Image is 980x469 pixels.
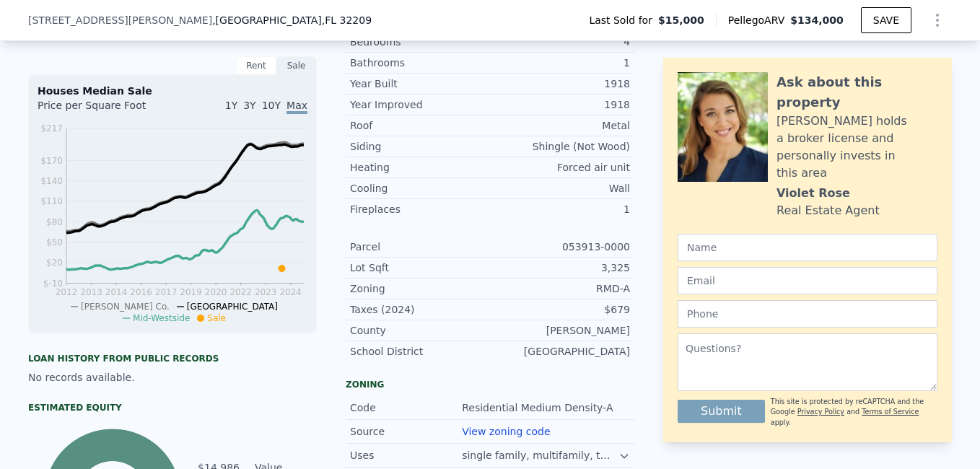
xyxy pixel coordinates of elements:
span: Last Sold for [589,13,658,27]
div: Rent [236,56,276,75]
div: County [350,323,490,338]
tspan: 2012 [56,287,78,297]
div: Price per Square Foot [38,98,172,121]
input: Phone [678,300,937,328]
div: RMD-A [490,281,630,296]
span: Max [286,100,307,114]
div: School District [350,344,490,359]
tspan: 2014 [105,287,128,297]
tspan: 2013 [80,287,102,297]
span: 1Y [225,100,237,111]
div: Lot Sqft [350,260,490,275]
span: Pellego ARV [728,13,791,27]
div: 053913-0000 [490,240,630,254]
div: 3,325 [490,260,630,275]
div: Loan history from public records [28,353,317,364]
div: Taxes (2024) [350,302,490,317]
button: SAVE [861,7,911,33]
div: Code [350,400,462,415]
div: 1 [490,202,630,216]
div: Fireplaces [350,202,490,216]
tspan: 2024 [279,287,302,297]
tspan: $20 [46,258,63,268]
span: Mid-Westside [133,313,190,323]
tspan: 2019 [180,287,202,297]
div: single family, multifamily, townhomes, housing for the elderly, day care homes, [PERSON_NAME] car... [462,448,618,463]
div: [PERSON_NAME] [490,323,630,338]
div: Source [350,424,462,439]
div: Zoning [350,281,490,296]
div: 4 [490,35,630,49]
div: [GEOGRAPHIC_DATA] [490,344,630,359]
div: Heating [350,160,490,175]
button: Submit [678,400,765,423]
span: 10Y [262,100,281,111]
div: Cooling [350,181,490,196]
div: Ask about this property [776,72,937,113]
span: Sale [207,313,226,323]
a: Terms of Service [862,408,919,416]
input: Name [678,234,937,261]
span: 3Y [243,100,255,111]
div: This site is protected by reCAPTCHA and the Google and apply. [771,397,937,428]
span: $134,000 [790,14,844,26]
tspan: 2020 [205,287,227,297]
span: [PERSON_NAME] Co. [81,302,170,312]
tspan: 2022 [229,287,252,297]
tspan: $170 [40,156,63,166]
span: , FL 32209 [322,14,372,26]
button: Show Options [923,6,952,35]
div: Wall [490,181,630,196]
div: Siding [350,139,490,154]
div: Real Estate Agent [776,202,880,219]
div: 1918 [490,76,630,91]
tspan: $140 [40,176,63,186]
div: Bedrooms [350,35,490,49]
tspan: 2017 [155,287,178,297]
div: Sale [276,56,317,75]
div: Violet Rose [776,185,850,202]
span: $15,000 [658,13,704,27]
div: Bathrooms [350,56,490,70]
tspan: $-10 [43,279,63,289]
div: [PERSON_NAME] holds a broker license and personally invests in this area [776,113,937,182]
div: Year Built [350,76,490,91]
a: Privacy Policy [797,408,844,416]
div: Year Improved [350,97,490,112]
tspan: $110 [40,196,63,206]
div: Estimated Equity [28,402,317,413]
tspan: 2023 [255,287,277,297]
div: Forced air unit [490,160,630,175]
div: Residential Medium Density-A [462,400,616,415]
tspan: $50 [46,237,63,247]
div: Roof [350,118,490,133]
div: 1 [490,56,630,70]
input: Email [678,267,937,294]
div: 1918 [490,97,630,112]
span: , [GEOGRAPHIC_DATA] [212,13,372,27]
div: Houses Median Sale [38,84,307,98]
div: $679 [490,302,630,317]
span: [GEOGRAPHIC_DATA] [187,302,278,312]
tspan: 2016 [130,287,152,297]
tspan: $80 [46,217,63,227]
div: Uses [350,448,462,463]
div: Shingle (Not Wood) [490,139,630,154]
span: [STREET_ADDRESS][PERSON_NAME] [28,13,212,27]
a: View zoning code [462,426,550,437]
div: No records available. [28,370,317,385]
div: Zoning [346,379,634,390]
div: Parcel [350,240,490,254]
div: Metal [490,118,630,133]
tspan: $217 [40,123,63,133]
